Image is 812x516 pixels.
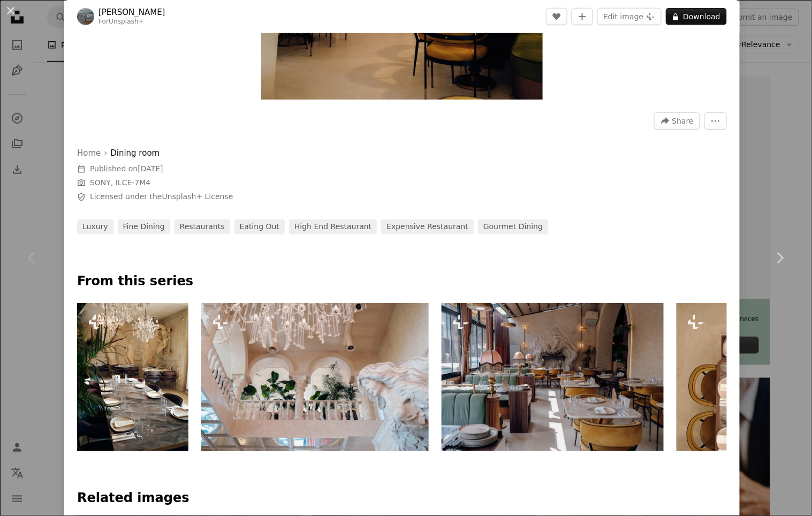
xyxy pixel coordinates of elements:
a: high end restaurant [289,219,377,234]
div: › [77,147,398,160]
h4: Related images [77,490,727,507]
a: restaurants [174,219,230,234]
img: Go to Tahir osman's profile [77,8,94,25]
button: SONY, ILCE-7M4 [90,178,150,188]
a: A beautifully decorated restaurant interior with tables. [442,372,664,382]
a: eating out [234,219,285,234]
a: Dining room [110,147,160,160]
button: Like [546,8,567,25]
img: Elegant dining room with a long table. [77,303,188,451]
img: A fancy interior with columns and a chandelier. [201,303,429,451]
button: Download [666,8,727,25]
a: Elegant dining room with a long table. [77,372,188,382]
a: A fancy interior with columns and a chandelier. [201,372,429,382]
a: gourmet dining [478,219,548,234]
p: From this series [77,273,727,290]
div: For [98,18,165,26]
time: May 6, 2025 at 10:59:27 AM GMT+2 [138,164,163,173]
button: Share this image [654,112,700,130]
button: Add to Collection [572,8,593,25]
span: Published on [90,164,163,173]
a: Unsplash+ License [162,192,233,201]
a: Next [748,207,812,309]
a: Home [77,147,101,160]
span: Licensed under the [90,192,233,202]
button: More Actions [704,112,727,130]
a: fine dining [118,219,170,234]
a: [PERSON_NAME] [98,7,165,18]
span: Share [672,113,694,129]
a: Unsplash+ [109,18,144,25]
button: Edit image [597,8,662,25]
img: A beautifully decorated restaurant interior with tables. [442,303,664,451]
a: expensive restaurant [381,219,474,234]
a: luxury [77,219,113,234]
